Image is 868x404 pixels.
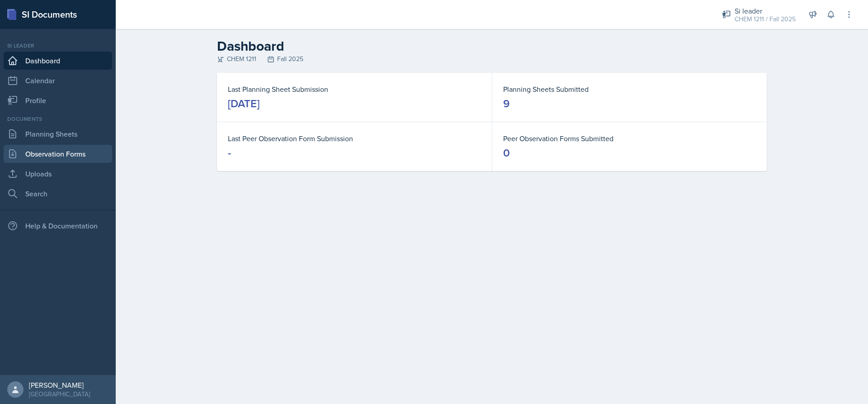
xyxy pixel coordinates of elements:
[228,146,231,160] div: -
[217,38,767,54] h2: Dashboard
[503,96,509,111] div: 9
[735,14,796,24] div: CHEM 1211 / Fall 2025
[29,390,90,399] div: [GEOGRAPHIC_DATA]
[4,52,112,70] a: Dashboard
[217,54,767,64] div: CHEM 1211 Fall 2025
[4,125,112,143] a: Planning Sheets
[4,165,112,183] a: Uploads
[503,84,756,95] dt: Planning Sheets Submitted
[228,133,481,144] dt: Last Peer Observation Form Submission
[735,5,796,16] div: Si leader
[29,380,90,390] div: [PERSON_NAME]
[4,217,112,235] div: Help & Documentation
[503,146,510,160] div: 0
[4,185,112,203] a: Search
[503,133,756,144] dt: Peer Observation Forms Submitted
[4,91,112,109] a: Profile
[4,42,112,50] div: Si leader
[4,145,112,163] a: Observation Forms
[228,84,481,95] dt: Last Planning Sheet Submission
[228,96,259,111] div: [DATE]
[4,71,112,90] a: Calendar
[4,115,112,123] div: Documents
